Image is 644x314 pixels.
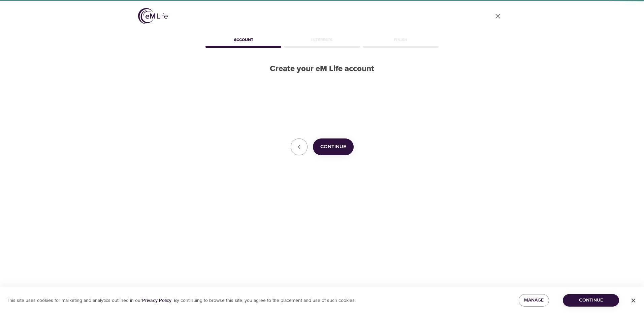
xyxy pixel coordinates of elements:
[563,294,619,307] button: Continue
[204,64,440,74] h2: Create your eM Life account
[320,143,346,151] span: Continue
[138,8,168,24] img: logo
[568,296,614,305] span: Continue
[519,294,549,307] button: Manage
[490,8,506,24] a: close
[524,296,544,305] span: Manage
[142,297,171,304] a: Privacy Policy
[313,138,354,155] button: Continue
